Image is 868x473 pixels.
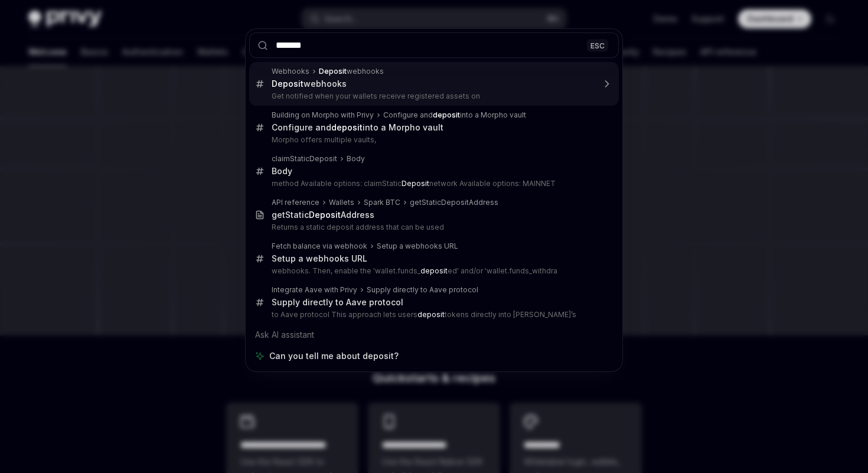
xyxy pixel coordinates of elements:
[364,198,400,207] div: Spark BTC
[272,253,367,264] div: Setup a webhooks URL
[383,110,526,120] div: Configure and into a Morpho vault
[249,324,619,345] div: Ask AI assistant
[272,92,594,101] p: Get notified when your wallets receive registered assets on
[272,135,594,145] p: Morpho offers multiple vaults,
[272,266,594,276] p: webhooks. Then, enable the 'wallet.funds_ ed' and/or 'wallet.funds_withdra
[402,179,429,188] b: Deposit
[272,310,594,319] p: to Aave protocol This approach lets users tokens directly into [PERSON_NAME]’s
[272,223,594,232] p: Returns a static deposit address that can be used
[272,122,443,133] div: Configure and into a Morpho vault
[377,242,458,251] div: Setup a webhooks URL
[272,179,594,188] p: method Available options: claimStatic network Available options: MAINNET
[410,198,498,207] div: getStaticDepositAddress
[272,79,304,89] b: Deposit
[272,67,309,76] div: Webhooks
[272,297,403,308] div: Supply directly to Aave protocol
[272,79,347,89] div: webhooks
[272,285,357,295] div: Integrate Aave with Privy
[272,242,367,251] div: Fetch balance via webhook
[309,210,341,220] b: Deposit
[269,350,399,362] span: Can you tell me about deposit?
[420,266,448,275] b: deposit
[347,154,365,164] div: Body
[587,39,608,51] div: ESC
[272,110,374,120] div: Building on Morpho with Privy
[319,67,384,76] div: webhooks
[433,110,460,119] b: deposit
[272,154,337,164] div: claimStaticDeposit
[329,198,354,207] div: Wallets
[272,166,292,177] div: Body
[367,285,478,295] div: Supply directly to Aave protocol
[272,210,374,220] div: getStatic Address
[319,67,347,76] b: Deposit
[417,310,445,319] b: deposit
[272,198,319,207] div: API reference
[331,122,363,132] b: deposit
